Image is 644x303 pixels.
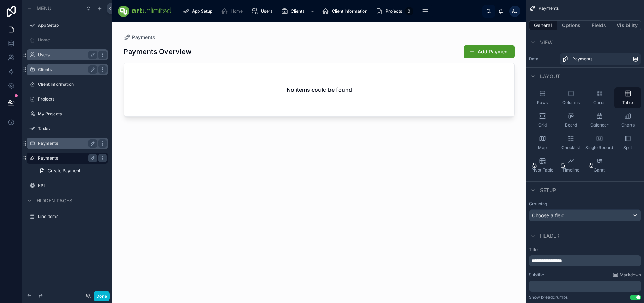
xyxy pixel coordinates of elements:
button: Pivot Table [529,155,556,176]
button: Options [557,20,585,30]
label: Payments [38,141,94,146]
a: App Setup [180,5,217,18]
button: Fields [585,20,613,30]
span: Calendar [590,122,609,128]
span: Checklist [561,145,580,150]
label: Projects [38,96,107,102]
label: Home [38,37,107,43]
span: Header [540,232,559,239]
label: Subtitle [529,272,544,278]
button: Visibility [613,20,641,30]
span: Columns [562,100,580,105]
a: Create Payment [35,165,108,176]
img: App logo [118,6,171,17]
span: View [540,39,553,46]
div: 0 [405,7,413,15]
a: Home [219,5,248,18]
button: Split [614,132,641,153]
button: Done [94,291,110,301]
span: Layout [540,73,560,80]
span: Create Payment [48,168,80,174]
span: App Setup [192,8,212,14]
span: Choose a field [532,212,565,218]
span: Pivot Table [531,167,553,173]
button: General [529,20,557,30]
span: Payments [572,56,592,62]
label: Line Items [38,214,107,219]
span: Timeline [562,167,579,173]
span: Users [261,8,272,14]
span: Markdown [620,272,641,278]
div: scrollable content [177,4,482,19]
span: Board [565,122,577,128]
label: Users [38,52,94,58]
div: scrollable content [529,281,641,292]
button: Charts [614,110,641,131]
span: Cards [593,100,605,105]
span: AJ [512,8,518,14]
button: Cards [586,87,613,108]
button: Grid [529,110,556,131]
label: Clients [38,67,94,72]
label: Tasks [38,126,107,131]
span: Grid [538,122,547,128]
label: Data [529,56,557,62]
span: Client Information [332,8,367,14]
button: Board [557,110,584,131]
label: My Projects [38,111,107,117]
span: Clients [291,8,304,14]
button: Rows [529,87,556,108]
button: Timeline [557,155,584,176]
span: Projects [386,8,402,14]
span: Home [231,8,243,14]
button: Single Record [586,132,613,153]
button: Gantt [586,155,613,176]
button: Calendar [586,110,613,131]
a: Users [249,5,277,18]
span: Gantt [594,167,605,173]
span: Menu [37,5,51,12]
label: Title [529,247,641,252]
button: Table [614,87,641,108]
span: Rows [537,100,548,105]
span: Hidden pages [37,197,72,204]
label: Client Information [38,82,107,87]
span: Setup [540,187,556,194]
span: Payments [539,6,559,11]
label: KPI [38,183,107,188]
span: Split [623,145,632,150]
button: Choose a field [529,209,641,221]
span: Charts [621,122,635,128]
a: Markdown [613,272,641,278]
a: Payments [560,53,641,65]
a: Client Information [320,5,372,18]
button: Map [529,132,556,153]
button: Columns [557,87,584,108]
label: Payments [38,155,94,161]
span: Map [538,145,547,150]
span: Single Record [585,145,613,150]
label: App Setup [38,22,107,28]
div: scrollable content [529,255,641,266]
button: Checklist [557,132,584,153]
a: Clients [279,5,318,18]
a: Projects0 [374,5,415,18]
span: Table [622,100,633,105]
label: Grouping [529,201,547,207]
